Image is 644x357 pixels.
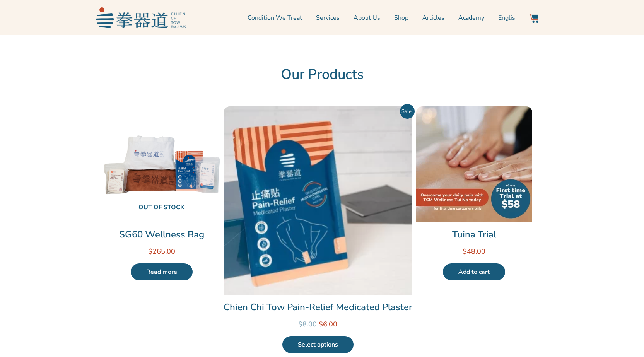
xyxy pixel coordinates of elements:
[148,247,152,256] span: $
[104,106,220,222] img: SG60 Wellness Bag
[443,263,505,280] a: Add to cart: “Tuina Trial”
[104,106,220,222] a: Out of stock
[316,8,340,27] a: Services
[224,106,412,295] img: Chien Chi Tow Pain-Relief Medicated Plaster
[400,104,415,119] span: Sale!
[354,8,380,27] a: About Us
[298,319,302,329] span: $
[416,106,532,222] img: Tuina Trial
[422,8,444,27] a: Articles
[394,8,408,27] a: Shop
[104,227,220,241] a: SG60 Wellness Bag
[463,247,467,256] span: $
[190,8,519,27] nav: Menu
[319,319,323,329] span: $
[148,247,175,256] bdi: 265.00
[458,8,484,27] a: Academy
[416,227,532,241] a: Tuina Trial
[110,200,214,216] span: Out of stock
[298,319,317,329] bdi: 8.00
[529,14,538,23] img: Website Icon-03
[498,13,519,22] span: English
[319,319,337,329] bdi: 6.00
[100,66,545,83] h2: Our Products
[131,263,193,280] a: Read more about “SG60 Wellness Bag”
[282,336,354,353] a: Select options for “Chien Chi Tow Pain-Relief Medicated Plaster”
[498,8,519,27] a: English
[224,300,412,314] a: Chien Chi Tow Pain-Relief Medicated Plaster
[463,247,485,256] bdi: 48.00
[248,8,302,27] a: Condition We Treat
